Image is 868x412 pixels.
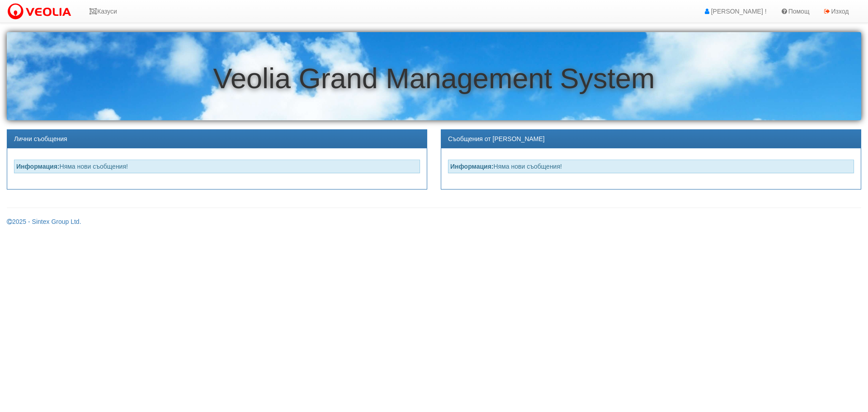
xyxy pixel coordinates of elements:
div: Съобщения от [PERSON_NAME] [441,130,861,148]
div: Няма нови съобщения! [14,160,420,173]
div: Няма нови съобщения! [448,160,854,173]
strong: Информация: [450,163,494,170]
strong: Информация: [16,163,60,170]
div: Лични съобщения [7,130,427,148]
h1: Veolia Grand Management System [7,63,861,94]
a: 2025 - Sintex Group Ltd. [7,218,81,225]
img: VeoliaLogo.png [7,2,75,21]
